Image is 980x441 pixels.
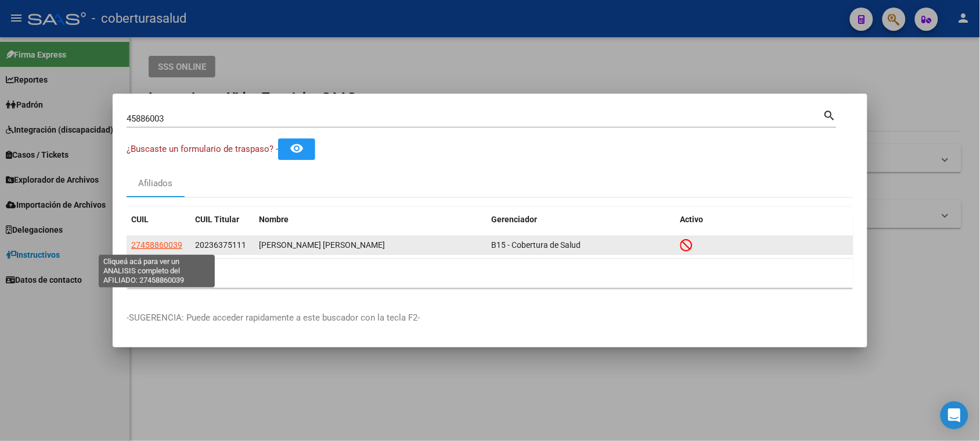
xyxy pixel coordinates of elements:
span: B15 - Cobertura de Salud [491,240,581,250]
datatable-header-cell: Nombre [254,207,487,232]
span: CUIL [131,215,149,224]
span: Gerenciador [491,215,537,224]
mat-icon: remove_red_eye [290,141,304,155]
datatable-header-cell: CUIL Titular [190,207,254,232]
span: Activo [680,215,704,224]
div: Afiliados [139,177,173,190]
datatable-header-cell: Gerenciador [487,207,676,232]
span: 20236375111 [195,240,246,250]
span: Nombre [259,215,289,224]
div: [PERSON_NAME] [PERSON_NAME] [259,239,482,252]
span: ¿Buscaste un formulario de traspaso? - [127,144,278,154]
datatable-header-cell: CUIL [127,207,190,232]
div: Open Intercom Messenger [941,401,968,429]
p: -SUGERENCIA: Puede acceder rapidamente a este buscador con la tecla F2- [127,311,853,325]
datatable-header-cell: Activo [676,207,853,232]
div: 1 total [127,259,853,288]
span: 27458860039 [131,240,182,250]
mat-icon: search [823,108,837,122]
span: CUIL Titular [195,215,239,224]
